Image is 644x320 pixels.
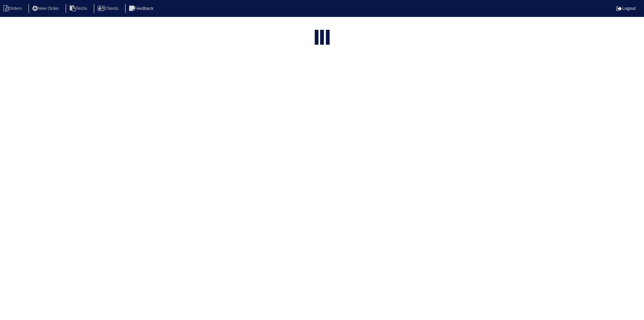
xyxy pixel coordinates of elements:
li: Techs [66,4,93,13]
li: Feedback [125,4,159,13]
a: Techs [66,6,93,11]
a: Logout [616,6,636,11]
a: New Order [28,6,64,11]
a: Clients [94,6,124,11]
div: loading... [320,30,324,47]
li: New Order [28,4,64,13]
li: Clients [94,4,124,13]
